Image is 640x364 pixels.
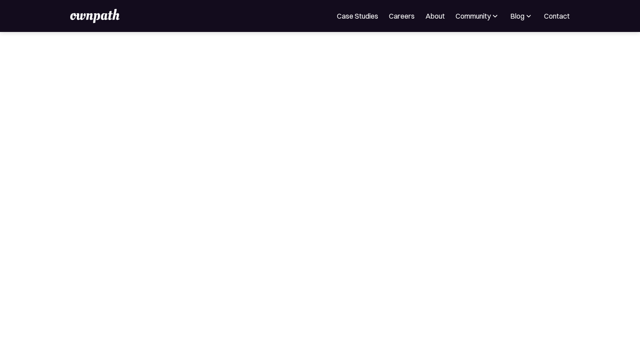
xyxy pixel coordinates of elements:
[456,11,491,21] div: Community
[510,11,524,21] div: Blog
[389,11,415,21] a: Careers
[337,11,378,21] a: Case Studies
[425,11,445,21] a: About
[510,11,533,21] div: Blog
[456,11,500,21] div: Community
[544,11,570,21] a: Contact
